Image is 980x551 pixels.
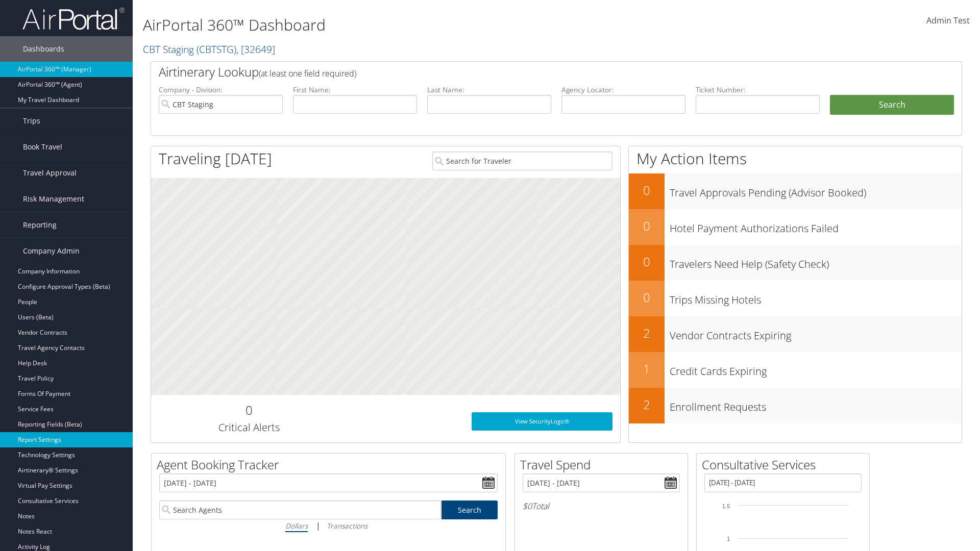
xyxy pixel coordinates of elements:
span: Book Travel [23,134,62,160]
h3: Travel Approvals Pending (Advisor Booked) [670,181,962,200]
h3: Enrollment Requests [670,395,962,414]
a: 0Travel Approvals Pending (Advisor Booked) [629,173,962,209]
span: Trips [23,108,40,134]
a: View SecurityLogic® [472,412,612,431]
h2: 0 [629,182,665,199]
input: Search for Traveler [432,152,612,170]
div: | [159,519,498,532]
h3: Travelers Need Help (Safety Check) [670,252,962,271]
a: Search [442,500,498,519]
label: Company - Division: [159,85,283,95]
span: Admin Test [926,15,970,26]
label: First Name: [293,85,417,95]
h2: 0 [629,289,665,306]
a: 2Vendor Contracts Expiring [629,316,962,352]
h6: Total [523,500,680,512]
span: , [ 32649 ] [236,42,275,56]
h2: Travel Spend [520,456,688,473]
h3: Credit Cards Expiring [670,359,962,379]
a: 2Enrollment Requests [629,388,962,423]
a: Admin Test [926,5,970,37]
img: airportal-logo.png [22,7,125,31]
tspan: 1.5 [722,503,730,509]
a: 0Trips Missing Hotels [629,281,962,316]
span: Travel Approval [23,160,77,186]
i: Dollars [285,521,308,531]
h3: Trips Missing Hotels [670,288,962,307]
span: (at least one field required) [259,68,356,79]
span: $0 [523,500,532,512]
h2: 0 [159,402,339,419]
h1: AirPortal 360™ Dashboard [143,14,694,36]
h2: 1 [629,360,665,378]
input: Search Agents [159,500,441,519]
tspan: 1 [727,536,730,542]
h2: Consultative Services [702,456,869,473]
span: ( CBTSTG ) [197,42,236,56]
h2: 2 [629,396,665,413]
span: Risk Management [23,186,84,212]
h2: Agent Booking Tracker [157,456,505,473]
h3: Vendor Contracts Expiring [670,323,962,343]
h2: 0 [629,253,665,270]
h2: 2 [629,324,665,342]
a: 1Credit Cards Expiring [629,352,962,388]
label: Last Name: [427,85,551,95]
button: Search [830,95,954,115]
h3: Critical Alerts [159,420,339,435]
span: Company Admin [23,238,80,264]
a: CBT Staging [143,42,275,56]
label: Agency Locator: [561,85,685,95]
h1: Traveling [DATE] [159,148,272,169]
h2: 0 [629,217,665,235]
span: Reporting [23,212,57,238]
span: Dashboards [23,36,64,62]
a: 0Travelers Need Help (Safety Check) [629,245,962,281]
h1: My Action Items [629,148,962,169]
label: Ticket Number: [696,85,820,95]
i: Transactions [327,521,367,531]
h2: Airtinerary Lookup [159,63,887,81]
h3: Hotel Payment Authorizations Failed [670,216,962,236]
a: 0Hotel Payment Authorizations Failed [629,209,962,245]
